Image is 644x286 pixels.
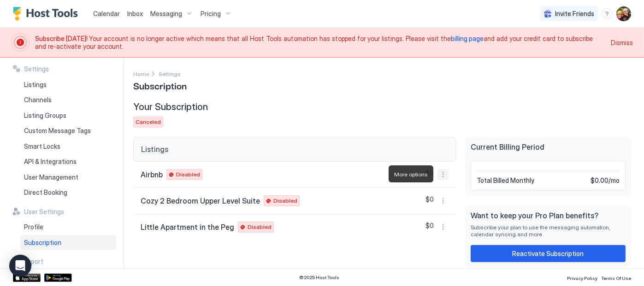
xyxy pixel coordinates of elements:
span: Terms Of Use [601,275,631,281]
span: Little Apartment in the Peg [141,222,234,232]
span: Cozy 2 Bedroom Upper Level Suite [141,196,260,205]
button: More options [437,195,449,206]
span: Export [24,257,43,266]
div: menu [437,222,449,233]
span: Calendar [93,10,120,18]
a: Smart Locks [20,139,116,154]
span: Settings [159,70,181,77]
a: Host Tools Logo [13,7,82,21]
button: More options [437,169,449,180]
a: App Store [13,274,41,282]
a: Settings [159,69,181,78]
span: Subscription [133,78,187,92]
a: Privacy Policy [567,273,597,282]
span: Custom Message Tags [24,127,91,135]
span: Your account is no longer active which means that all Host Tools automation has stopped for your ... [35,35,605,51]
div: Open Intercom Messenger [9,255,31,277]
span: Airbnb [141,170,163,179]
a: Direct Booking [20,185,116,200]
div: Dismiss [611,38,633,47]
span: More options [394,171,428,178]
span: API & Integrations [24,158,77,166]
span: Want to keep your Pro Plan benefits? [471,211,626,220]
span: Invite Friends [555,10,594,18]
a: Calendar [93,9,120,18]
span: Settings [24,65,49,73]
span: Messaging [150,10,182,18]
a: billing page [451,35,484,42]
a: Google Play Store [44,274,72,282]
div: menu [602,8,613,19]
span: Channels [24,96,52,104]
a: Custom Message Tags [20,123,116,139]
span: $0 [425,195,434,206]
span: Direct Booking [24,188,67,197]
span: © 2025 Host Tools [300,274,340,280]
div: Breadcrumb [133,69,149,78]
span: Inbox [127,10,143,18]
span: $0 [425,222,434,233]
a: Listings [20,77,116,93]
span: Disabled [273,197,297,205]
a: Channels [20,92,116,108]
a: Subscription [20,235,116,251]
a: Inbox [127,9,143,18]
a: Profile [20,219,116,235]
span: Subscribe your plan to use the messaging automation, calendar syncing and more. [471,224,626,238]
span: Profile [24,223,43,231]
button: More options [437,222,449,233]
div: Breadcrumb [159,69,181,78]
div: User profile [616,6,631,21]
span: Current Billing Period [471,142,626,152]
div: menu [437,195,449,206]
span: Disabled [176,170,200,179]
span: Your Subscription [133,101,208,113]
a: Listing Groups [20,108,116,123]
span: Smart Locks [24,142,60,151]
div: menu [437,169,449,180]
span: Privacy Policy [567,275,597,281]
a: Home [133,69,149,78]
span: Home [133,70,149,77]
span: $0.00 / mo [591,176,620,185]
span: Subscription [24,239,61,247]
span: Subscribe [DATE]! [35,35,89,42]
div: Reactivate Subscription [513,249,584,258]
span: Total Billed Monthly [477,176,534,185]
a: Terms Of Use [601,273,631,282]
a: User Management [20,169,116,185]
span: Listings [141,145,168,154]
a: API & Integrations [20,154,116,169]
span: Listings [24,81,47,89]
span: Disabled [248,223,272,231]
span: User Management [24,173,78,181]
span: User Settings [24,208,64,216]
button: Reactivate Subscription [471,245,626,262]
span: Listing Groups [24,111,66,120]
span: Pricing [201,10,221,18]
span: Canceled [136,118,161,126]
